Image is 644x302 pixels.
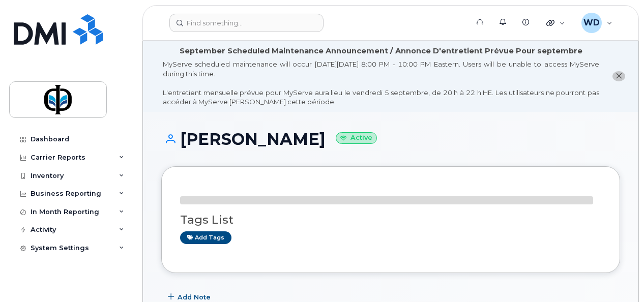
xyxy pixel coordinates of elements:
div: September Scheduled Maintenance Announcement / Annonce D'entretient Prévue Pour septembre [180,46,582,56]
div: MyServe scheduled maintenance will occur [DATE][DATE] 8:00 PM - 10:00 PM Eastern. Users will be u... [163,59,599,107]
button: close notification [612,71,625,82]
h3: Tags List [180,214,601,226]
a: Add tags [180,231,231,244]
small: Active [336,132,377,144]
span: Add Note [178,292,211,302]
h1: [PERSON_NAME] [161,130,620,148]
